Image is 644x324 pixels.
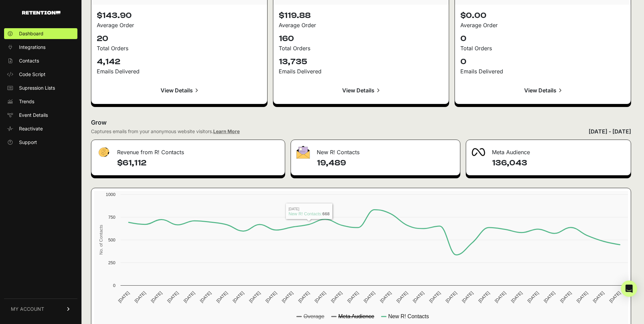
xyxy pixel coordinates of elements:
[297,290,310,304] text: [DATE]
[97,146,110,159] img: fa-dollar-13500eef13a19c4ab2b9ed9ad552e47b0d9fc28b02b83b90ba0e00f96d6372e9.png
[346,290,360,304] text: [DATE]
[19,112,48,119] span: Event Details
[592,290,605,304] text: [DATE]
[91,140,285,160] div: Revenue from R! Contacts
[559,290,572,304] text: [DATE]
[279,10,444,21] p: $119.88
[527,290,540,304] text: [DATE]
[199,290,212,304] text: [DATE]
[338,313,374,319] text: Meta Audience
[395,290,409,304] text: [DATE]
[108,260,115,265] text: 250
[117,158,279,168] h4: $61,112
[11,306,44,312] span: MY ACCOUNT
[264,290,278,304] text: [DATE]
[291,140,460,160] div: New R! Contacts
[460,67,625,75] div: Emails Delivered
[494,290,507,304] text: [DATE]
[4,137,77,148] a: Support
[296,146,310,159] img: fa-envelope-19ae18322b30453b285274b1b8af3d052b27d846a4fbe8435d1a52b978f639a2.png
[97,10,262,21] p: $143.90
[19,139,37,146] span: Support
[215,290,228,304] text: [DATE]
[575,290,589,304] text: [DATE]
[317,158,455,168] h4: 19,489
[314,290,327,304] text: [DATE]
[133,290,147,304] text: [DATE]
[4,299,77,319] a: MY ACCOUNT
[472,148,485,156] img: fa-meta-2f981b61bb99beabf952f7030308934f19ce035c18b003e963880cc3fabeebb7.png
[363,290,376,304] text: [DATE]
[279,56,444,67] p: 13,735
[466,140,631,160] div: Meta Audience
[428,290,441,304] text: [DATE]
[4,42,77,53] a: Integrations
[4,110,77,121] a: Event Details
[510,290,523,304] text: [DATE]
[412,290,425,304] text: [DATE]
[97,82,262,98] a: View Details
[303,313,324,319] text: Overage
[492,158,625,168] h4: 136,043
[279,21,444,29] div: Average Order
[589,127,631,136] div: [DATE] - [DATE]
[22,11,60,15] img: Retention.com
[19,98,34,105] span: Trends
[460,56,625,67] p: 0
[4,28,77,39] a: Dashboard
[166,290,180,304] text: [DATE]
[91,128,240,135] div: Captures emails from your anonymous website visitors.
[232,290,245,304] text: [DATE]
[281,290,294,304] text: [DATE]
[279,44,444,52] div: Total Orders
[608,290,622,304] text: [DATE]
[543,290,556,304] text: [DATE]
[4,123,77,134] a: Reactivate
[19,125,43,132] span: Reactivate
[97,56,262,67] p: 4,142
[460,33,625,44] p: 0
[4,96,77,107] a: Trends
[97,33,262,44] p: 20
[4,55,77,66] a: Contacts
[279,82,444,98] a: View Details
[91,118,631,127] h2: Grow
[183,290,196,304] text: [DATE]
[113,283,115,288] text: 0
[461,290,474,304] text: [DATE]
[4,83,77,93] a: Supression Lists
[213,128,240,134] a: Learn More
[150,290,163,304] text: [DATE]
[4,69,77,80] a: Code Script
[98,225,104,255] text: No. of Contacts
[97,67,262,75] div: Emails Delivered
[248,290,261,304] text: [DATE]
[621,281,637,297] div: Open Intercom Messenger
[279,33,444,44] p: 160
[460,21,625,29] div: Average Order
[97,21,262,29] div: Average Order
[117,290,130,304] text: [DATE]
[97,44,262,52] div: Total Orders
[330,290,343,304] text: [DATE]
[108,237,115,242] text: 500
[19,85,55,91] span: Supression Lists
[379,290,392,304] text: [DATE]
[388,313,429,319] text: New R! Contacts
[106,192,115,197] text: 1000
[279,67,444,75] div: Emails Delivered
[477,290,491,304] text: [DATE]
[444,290,458,304] text: [DATE]
[460,44,625,52] div: Total Orders
[108,215,115,220] text: 750
[19,71,45,78] span: Code Script
[460,82,625,98] a: View Details
[19,44,45,51] span: Integrations
[19,57,39,64] span: Contacts
[19,30,43,37] span: Dashboard
[460,10,625,21] p: $0.00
